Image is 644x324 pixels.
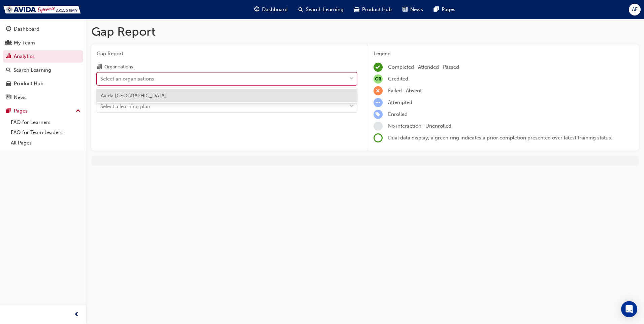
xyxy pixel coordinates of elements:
[374,122,383,131] span: learningRecordVerb_NONE-icon
[388,76,408,82] span: Credited
[8,127,83,138] a: FAQ for Team Leaders
[3,105,83,117] button: Pages
[374,98,383,107] span: learningRecordVerb_ATTEMPT-icon
[100,103,150,110] div: Select a learning plan
[388,123,451,129] span: No interaction · Unenrolled
[362,6,392,13] span: Product Hub
[8,117,83,128] a: FAQ for Learners
[6,40,11,46] span: people-icon
[621,301,637,317] div: Open Intercom Messenger
[306,6,344,13] span: Search Learning
[397,3,428,17] a: news-iconNews
[3,37,83,49] a: My Team
[388,64,459,70] span: Completed · Attended · Passed
[254,5,259,14] span: guage-icon
[101,93,166,99] span: Avida [GEOGRAPHIC_DATA]
[629,4,641,15] button: AF
[14,94,27,101] div: News
[14,80,43,88] div: Product Hub
[6,26,11,32] span: guage-icon
[410,6,423,13] span: News
[6,95,11,101] span: news-icon
[402,5,408,14] span: news-icon
[97,64,102,70] span: organisation-icon
[100,75,154,83] div: Select an organisations
[8,138,83,148] a: All Pages
[349,3,397,17] a: car-iconProduct Hub
[374,110,383,119] span: learningRecordVerb_ENROLL-icon
[374,63,383,72] span: learningRecordVerb_COMPLETE-icon
[3,6,81,13] img: Trak
[13,66,51,74] div: Search Learning
[374,74,383,84] span: null-icon
[91,24,639,39] h1: Gap Report
[14,107,28,115] div: Pages
[6,108,11,114] span: pages-icon
[3,22,83,105] button: DashboardMy TeamAnalyticsSearch LearningProduct HubNews
[388,111,408,117] span: Enrolled
[3,91,83,104] a: News
[262,6,288,13] span: Dashboard
[374,86,383,95] span: learningRecordVerb_FAIL-icon
[3,50,83,63] a: Analytics
[14,25,39,33] div: Dashboard
[349,74,354,83] span: down-icon
[293,3,349,17] a: search-iconSearch Learning
[428,3,461,17] a: pages-iconPages
[14,39,35,47] div: My Team
[349,102,354,111] span: down-icon
[388,135,612,141] span: Dual data display; a green ring indicates a prior completion presented over latest training status.
[632,6,638,13] span: AF
[298,5,303,14] span: search-icon
[442,6,455,13] span: Pages
[434,5,439,14] span: pages-icon
[76,107,80,116] span: up-icon
[3,77,83,90] a: Product Hub
[3,23,83,35] a: Dashboard
[6,54,11,60] span: chart-icon
[249,3,293,17] a: guage-iconDashboard
[388,99,412,105] span: Attempted
[388,88,422,94] span: Failed · Absent
[97,50,357,58] span: Gap Report
[6,67,11,73] span: search-icon
[354,5,359,14] span: car-icon
[6,81,11,87] span: car-icon
[3,64,83,76] a: Search Learning
[104,64,133,70] div: Organisations
[374,50,634,58] div: Legend
[74,311,79,319] span: prev-icon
